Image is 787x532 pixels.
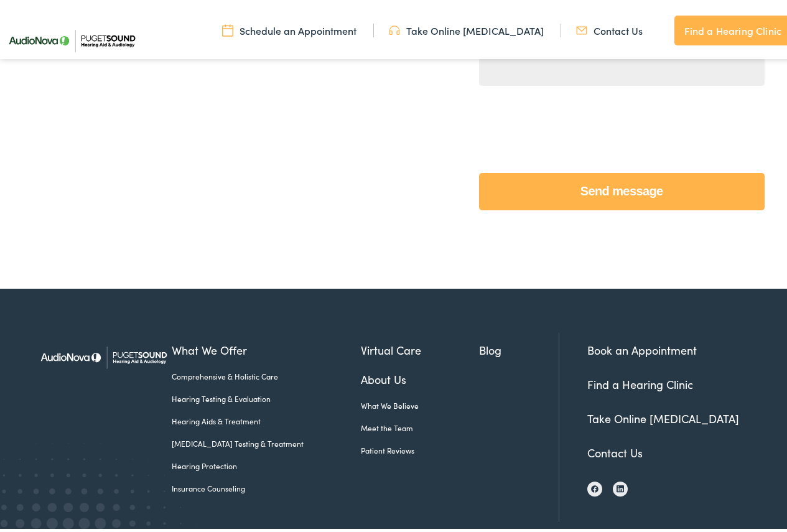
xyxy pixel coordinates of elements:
img: utility icon [389,21,400,34]
a: Contact Us [587,442,643,457]
a: Schedule an Appointment [222,21,356,34]
a: [MEDICAL_DATA] Testing & Treatment [172,435,361,446]
input: Send message [479,170,765,207]
img: Puget Sound Hearing Aid & Audiology [32,329,175,380]
a: Meet the Team [361,419,478,431]
a: Patient Reviews [361,442,478,453]
a: About Us [361,368,478,385]
a: Take Online [MEDICAL_DATA] [587,408,739,423]
a: Comprehensive & Holistic Care [172,368,361,379]
a: Hearing Aids & Treatment [172,413,361,424]
a: What We Offer [172,338,361,355]
a: Find a Hearing Clinic [587,373,693,389]
img: Facebook icon, indicating the presence of the site or brand on the social media platform. [591,482,598,490]
a: Virtual Care [361,338,478,355]
a: Take Online [MEDICAL_DATA] [389,21,544,34]
a: Hearing Testing & Evaluation [172,390,361,401]
img: LinkedIn [617,482,624,490]
iframe: reCAPTCHA [479,99,668,147]
a: Book an Appointment [587,339,697,355]
a: Contact Us [576,21,643,34]
a: What We Believe [361,397,478,408]
a: Insurance Counseling [172,480,361,491]
img: utility icon [576,21,587,34]
img: utility icon [222,21,233,34]
a: Hearing Protection [172,457,361,469]
a: Blog [479,338,559,355]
